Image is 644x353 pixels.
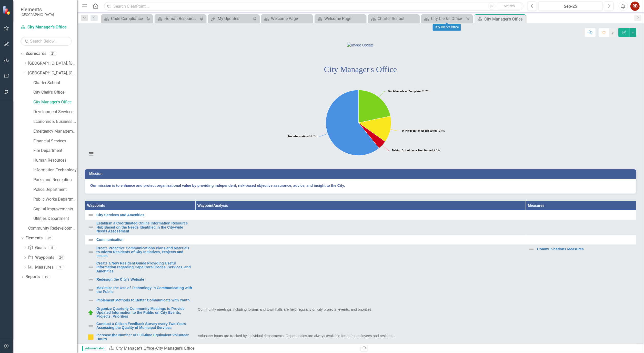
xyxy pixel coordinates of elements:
img: On Schedule or Complete [88,310,94,316]
a: Waypoints [28,255,54,261]
a: Organize Quarterly Community Meetings to Provide Updated Information to the Public on City Events... [96,307,193,319]
a: Elements [25,235,43,241]
small: [GEOGRAPHIC_DATA] [21,13,54,17]
a: City Manager's Office [116,346,154,351]
a: My Updates [209,15,251,22]
td: Double-Click to Edit Right Click for Context Menu [85,244,195,260]
td: Double-Click to Edit [195,275,526,284]
a: Measures [28,264,53,270]
path: On Schedule or Complete, 5. [358,90,390,123]
button: Sep-25 [538,2,603,11]
a: City Manager's Office [21,24,72,30]
a: City Services and Amenities [96,213,633,217]
button: RB [630,2,640,11]
td: Double-Click to Edit [195,244,526,260]
a: Utilities Department [33,216,77,222]
img: Not Defined [88,277,94,283]
tspan: Behind Schedule or Not Started: [392,148,434,152]
td: Double-Click to Edit Right Click for Context Menu [85,284,195,296]
div: Chart. Highcharts interactive chart. [85,85,636,162]
img: Not Defined [88,237,94,243]
a: City Clerk's Office [33,90,77,95]
button: View chart menu, Chart [88,150,95,158]
a: Welcome Page [263,15,311,22]
div: 24 [57,255,65,260]
text: 13.0% [402,129,445,132]
a: Development Services [33,109,77,115]
a: Police Department [33,187,77,193]
div: 21 [49,52,57,56]
img: Not Defined [88,297,94,303]
a: Scorecards [25,51,46,57]
a: Human Resources [33,158,77,163]
a: Goals [28,245,45,251]
div: 5 [48,246,56,250]
img: Not Defined [88,264,94,270]
div: Charter School [378,15,418,22]
div: Welcome Page [324,15,365,22]
div: 32 [45,236,53,240]
div: Welcome Page [271,15,311,22]
a: Create Proactive Communications Plans and Materials to Inform Residents of City Initiatives, Proj... [96,246,193,258]
div: » [109,346,357,351]
span: Elements [21,6,54,13]
td: Double-Click to Edit Right Click for Context Menu [85,235,636,244]
input: Search Below... [21,37,72,46]
td: Double-Click to Edit [195,331,526,343]
div: Sep-25 [540,3,601,9]
div: My Updates [218,15,251,22]
div: Human Resources Analytics Dashboard [164,15,198,22]
a: Parks and Recreation [33,177,77,183]
div: City Clerk's Office [433,24,461,31]
a: Increase the Number of Full-time Equivalent Volunteer Hours [96,333,193,341]
img: Image Update [347,43,374,48]
a: Community Redevelopment Area [28,225,77,231]
a: Redesign the City's Website [96,278,193,281]
div: City Clerk's Office [431,15,465,22]
a: [GEOGRAPHIC_DATA], [GEOGRAPHIC_DATA] Strategic Plan [28,70,77,76]
td: Double-Click to Edit [195,220,526,235]
td: Double-Click to Edit Right Click for Context Menu [85,320,195,331]
a: Communication [96,238,633,242]
path: No Information, 14. [326,90,379,155]
td: Double-Click to Edit [195,305,526,320]
a: Maximize the Use of Technology in Communicating with the Public [96,286,193,294]
strong: Our mission is to enhance and protect organizational value by providing independent, risk-based o... [90,183,345,188]
td: Double-Click to Edit Right Click for Context Menu [526,244,636,260]
a: Welcome Page [316,15,365,22]
input: Search ClearPoint... [104,2,524,11]
div: City Manager's Office [484,16,525,22]
span: Search [504,4,515,8]
td: Double-Click to Edit Right Click for Context Menu [85,220,195,235]
a: Public Works Department [33,197,77,202]
img: ClearPoint Strategy [2,6,12,15]
td: Double-Click to Edit Right Click for Context Menu [85,296,195,305]
td: Double-Click to Edit [195,320,526,331]
a: Financial Services [33,138,77,144]
a: [GEOGRAPHIC_DATA], [GEOGRAPHIC_DATA] Business Initiatives [28,61,77,66]
a: Reports [25,274,40,280]
tspan: No Information: [288,134,309,138]
a: Emergency Management & Resilience [33,129,77,134]
img: Not Defined [88,323,94,329]
div: 3 [56,265,64,269]
td: Double-Click to Edit [195,260,526,275]
text: 60.9% [288,134,316,138]
td: Double-Click to Edit Right Click for Context Menu [85,260,195,275]
img: Not Defined [88,287,94,293]
a: Capital Improvements [33,206,77,212]
img: Not Defined [88,212,94,218]
tspan: In Progress or Needs Work: [402,129,437,132]
a: City Manager's Office [33,99,77,105]
img: In Progress or Needs Work [88,334,94,340]
text: 4.3% [392,148,440,152]
td: Double-Click to Edit [195,284,526,296]
img: Not Defined [528,246,535,252]
a: Conduct a Citizen Feedback Survey every Two Years Assessing the Quality of Municipal Services [96,322,193,330]
p: Community meetings including forums and town halls are held regularly on city projects, events, a... [198,307,523,312]
h3: Mission [89,172,633,176]
div: City Manager's Office [156,346,194,351]
td: Double-Click to Edit Right Click for Context Menu [85,210,636,220]
span: Administrator [82,346,106,351]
